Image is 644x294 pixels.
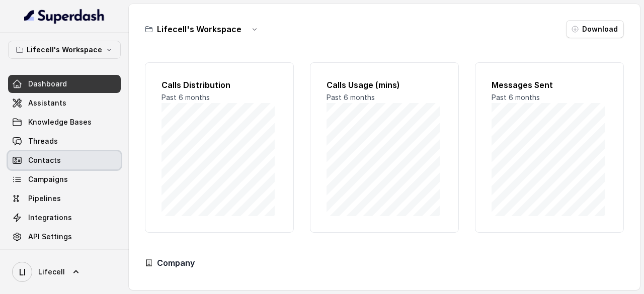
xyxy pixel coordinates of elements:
span: Past 6 months [327,93,375,102]
span: Integrations [28,213,72,223]
a: API Settings [8,228,121,246]
span: Threads [28,136,58,146]
a: Campaigns [8,170,121,188]
span: Pipelines [28,193,61,204]
span: Assistants [28,98,66,108]
text: LI [19,267,26,277]
span: Dashboard [28,79,67,89]
a: Dashboard [8,75,121,93]
h2: Calls Distribution [162,79,277,91]
button: Download [566,20,624,38]
img: light.svg [24,8,105,24]
a: Contacts [8,151,121,169]
span: Knowledge Bases [28,117,92,127]
p: Lifecell's Workspace [27,44,102,56]
span: Past 6 months [162,93,210,102]
a: Lifecell [8,258,121,286]
h3: Lifecell's Workspace [157,23,242,35]
button: Lifecell's Workspace [8,41,121,59]
span: Lifecell [38,267,65,277]
h3: Company [157,257,195,269]
a: Assistants [8,94,121,112]
span: Past 6 months [492,93,540,102]
h2: Messages Sent [492,79,607,91]
a: Threads [8,132,121,150]
a: Integrations [8,209,121,227]
span: API Settings [28,232,72,242]
span: Campaigns [28,174,68,184]
h2: Calls Usage (mins) [327,79,442,91]
a: Knowledge Bases [8,113,121,131]
span: Contacts [28,155,61,165]
a: Pipelines [8,189,121,208]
